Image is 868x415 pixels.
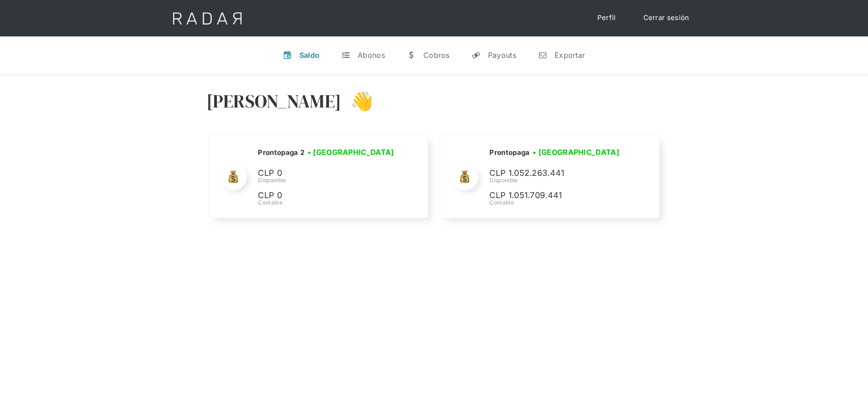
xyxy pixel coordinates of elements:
[258,148,304,157] h2: Prontopaga 2
[258,167,395,180] p: CLP 0
[555,51,585,60] div: Exportar
[341,90,373,113] h3: 👋
[258,189,395,202] p: CLP 0
[489,176,626,184] div: Disponible
[258,199,397,207] div: Contable
[206,90,342,113] h3: [PERSON_NAME]
[472,51,481,60] div: y
[358,51,385,60] div: Abonos
[489,199,626,207] div: Contable
[341,51,350,60] div: t
[489,167,626,180] p: CLP 1.052.263.441
[489,148,529,157] h2: Prontopaga
[308,147,394,158] h3: • [GEOGRAPHIC_DATA]
[588,9,625,27] a: Perfil
[423,51,450,60] div: Cobros
[407,51,416,60] div: w
[533,147,619,158] h3: • [GEOGRAPHIC_DATA]
[538,51,547,60] div: n
[283,51,292,60] div: v
[299,51,320,60] div: Saldo
[488,51,516,60] div: Payouts
[634,9,699,27] a: Cerrar sesión
[258,176,397,184] div: Disponible
[489,189,626,202] p: CLP 1.051.709.441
